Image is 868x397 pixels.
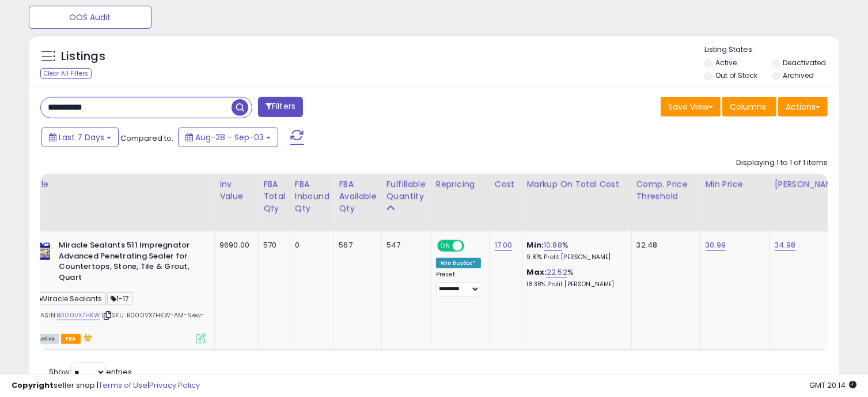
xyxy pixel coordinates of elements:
[33,240,56,263] img: 41o+kcawGWL._SL40_.jpg
[107,292,133,305] span: 1-17
[463,241,481,251] span: OFF
[730,101,766,113] span: Columns
[527,240,623,261] div: %
[527,178,627,190] div: Markup on Total Cost
[436,178,485,190] div: Repricing
[715,70,757,80] label: Out of Stock
[527,267,547,278] b: Max:
[339,178,376,215] div: FBA Available Qty
[495,178,517,190] div: Cost
[98,380,147,391] a: Terms of Use
[495,239,513,251] a: 17.00
[775,178,843,190] div: [PERSON_NAME]
[661,97,721,117] button: Save View
[436,258,481,268] div: Win BuyBox *
[547,267,567,278] a: 22.52
[263,178,285,215] div: FBA Total Qty
[219,178,253,203] div: Inv. value
[295,240,325,250] div: 0
[219,240,249,250] div: 9690.00
[775,239,796,251] a: 34.98
[386,240,422,250] div: 547
[715,58,737,68] label: Active
[722,97,776,117] button: Columns
[33,292,106,305] span: Miracle Sealants
[120,133,173,144] span: Compared to:
[736,158,828,168] div: Displaying 1 to 1 of 1 items
[81,334,93,342] i: hazardous material
[636,178,696,203] div: Comp. Price Threshold
[295,178,329,215] div: FBA inbound Qty
[783,58,827,68] label: Deactivated
[29,6,151,29] button: OOS Audit
[527,253,623,261] p: 9.81% Profit [PERSON_NAME]
[56,310,100,320] a: B000VX7HKW
[778,97,828,117] button: Actions
[195,132,264,143] span: Aug-28 - Sep-03
[706,178,765,190] div: Min Price
[61,334,81,344] span: FBA
[527,280,623,289] p: 18.38% Profit [PERSON_NAME]
[178,128,278,147] button: Aug-28 - Sep-03
[522,174,631,231] th: The percentage added to the cost of goods (COGS) that forms the calculator for Min & Max prices.
[436,271,481,297] div: Preset:
[706,239,726,251] a: 30.99
[12,380,200,391] div: seller snap | |
[59,132,104,143] span: Last 7 Days
[33,334,59,344] span: All listings currently available for purchase on Amazon
[40,68,92,79] div: Clear All Filters
[783,70,814,80] label: Archived
[61,48,105,65] h5: Listings
[59,240,199,286] b: Miracle Sealants 511 Impregnator Advanced Penetrating Sealer for Countertops, Stone, Tile & Grout...
[339,240,372,250] div: 567
[258,97,303,117] button: Filters
[438,241,453,251] span: ON
[527,239,544,250] b: Min:
[41,128,119,147] button: Last 7 Days
[704,44,839,55] p: Listing States:
[809,380,856,391] span: 2025-09-11 20:14 GMT
[12,380,54,391] strong: Copyright
[149,380,200,391] a: Privacy Policy
[636,240,692,250] div: 32.48
[263,240,281,250] div: 570
[30,178,210,190] div: Title
[544,239,562,251] a: 10.88
[386,178,426,203] div: Fulfillable Quantity
[33,240,206,342] div: ASIN:
[33,310,204,328] span: | SKU: B000VX7HKW-AM-New-1
[527,267,623,289] div: %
